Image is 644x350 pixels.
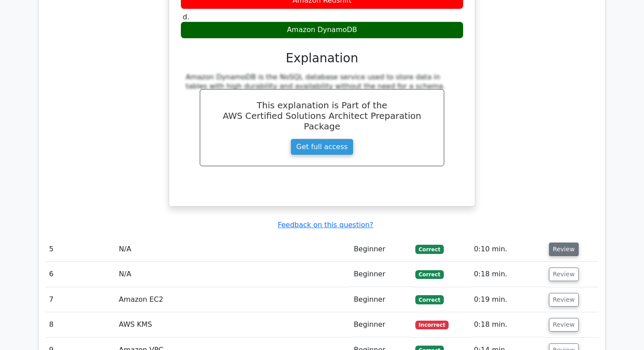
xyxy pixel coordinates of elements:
[471,237,545,262] td: 0:10 min.
[549,268,579,281] button: Review
[471,287,545,312] td: 0:19 min.
[549,243,579,256] button: Review
[183,13,189,21] span: d.
[186,73,458,91] div: Amazon DynamoDB is the NoSQL database service used to store data in tables with high durability a...
[115,312,350,337] td: AWS KMS
[415,245,444,254] span: Correct
[350,237,411,262] td: Beginner
[180,21,464,39] div: Amazon DynamoDB
[46,237,115,262] td: 5
[46,312,115,337] td: 8
[415,270,444,279] span: Correct
[115,262,350,287] td: N/A
[471,312,545,337] td: 0:18 min.
[471,262,545,287] td: 0:18 min.
[46,262,115,287] td: 6
[46,287,115,312] td: 7
[549,293,579,307] button: Review
[350,287,411,312] td: Beginner
[115,287,350,312] td: Amazon EC2
[115,237,350,262] td: N/A
[278,221,373,229] a: Feedback on this question?
[350,312,411,337] td: Beginner
[290,139,353,155] a: Get full access
[415,295,444,304] span: Correct
[350,262,411,287] td: Beginner
[186,51,458,66] h3: Explanation
[415,321,449,329] span: Incorrect
[549,318,579,332] button: Review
